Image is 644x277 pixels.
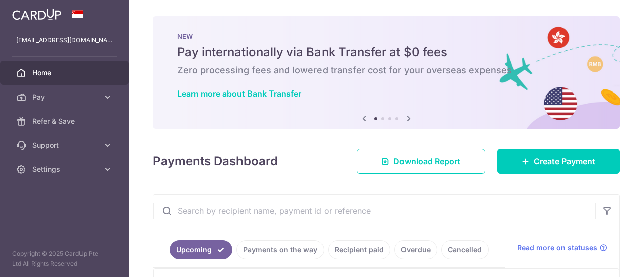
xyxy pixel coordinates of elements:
[177,32,596,40] p: NEW
[177,64,596,76] h6: Zero processing fees and lowered transfer cost for your overseas expenses
[177,88,301,99] a: Learn more about Bank Transfer
[497,149,620,174] a: Create Payment
[12,8,61,20] img: CardUp
[170,240,232,259] a: Upcoming
[32,164,99,174] span: Settings
[153,152,278,170] h4: Payments Dashboard
[32,68,99,78] span: Home
[534,155,595,167] span: Create Payment
[153,195,595,227] input: Search by recipient name, payment id or reference
[32,116,99,126] span: Refer & Save
[357,149,485,174] a: Download Report
[517,243,597,253] span: Read more on statuses
[393,155,460,167] span: Download Report
[32,140,99,150] span: Support
[328,240,390,259] a: Recipient paid
[153,16,620,129] img: Bank transfer banner
[32,92,99,102] span: Pay
[16,35,113,45] p: [EMAIL_ADDRESS][DOMAIN_NAME]
[441,240,489,259] a: Cancelled
[394,240,437,259] a: Overdue
[236,240,324,259] a: Payments on the way
[517,243,607,253] a: Read more on statuses
[177,44,596,60] h5: Pay internationally via Bank Transfer at $0 fees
